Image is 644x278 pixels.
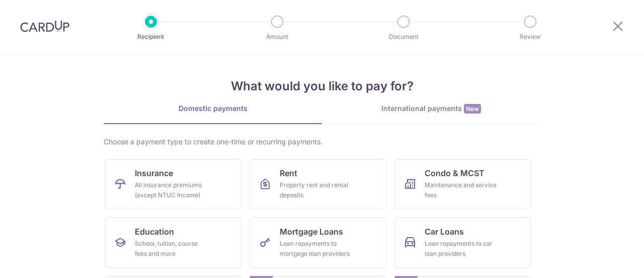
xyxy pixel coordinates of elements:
p: Review [493,32,568,42]
p: Document [366,32,441,42]
a: RentProperty rent and rental deposits [250,159,386,209]
div: International payments [322,103,540,114]
span: Mortgage Loans [280,226,343,238]
div: Maintenance and service fees [425,180,497,200]
a: Mortgage LoansLoan repayments to mortgage loan providers [250,217,386,268]
div: Domestic payments [104,103,322,114]
img: CardUp [20,20,69,32]
h4: What would you like to pay for? [104,77,540,95]
div: Loan repayments to car loan providers [425,239,497,259]
span: New [464,104,481,114]
iframe: Opens a widget where you can find more information [580,248,634,273]
a: InsuranceAll insurance premiums (except NTUC Income) [105,159,242,209]
div: Property rent and rental deposits [280,180,352,200]
div: All insurance premiums (except NTUC Income) [135,180,207,200]
div: Choose a payment type to create one-time or recurring payments. [104,137,540,147]
div: Loan repayments to mortgage loan providers [280,239,352,259]
span: Car Loans [425,226,464,238]
span: Rent [280,167,297,179]
a: Condo & MCSTMaintenance and service fees [394,159,531,209]
span: Insurance [135,167,173,179]
p: Recipient [114,32,188,42]
div: School, tuition, course fees and more [135,239,207,259]
a: EducationSchool, tuition, course fees and more [105,217,242,268]
span: Condo & MCST [425,167,485,179]
span: Education [135,226,174,238]
a: Car LoansLoan repayments to car loan providers [394,217,531,268]
p: Amount [240,32,314,42]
